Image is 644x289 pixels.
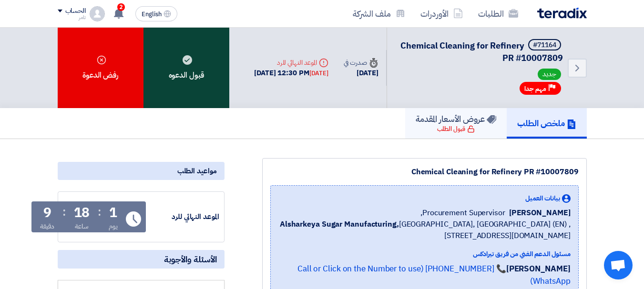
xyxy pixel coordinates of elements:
span: [PERSON_NAME] [509,207,571,219]
h5: عروض الأسعار المقدمة [416,113,496,124]
div: [DATE] [309,69,328,78]
div: [DATE] 12:30 PM [254,68,328,79]
div: : [98,203,101,220]
span: بيانات العميل [525,193,560,203]
a: الطلبات [470,2,526,25]
div: دقيقة [40,221,55,231]
span: Procurement Supervisor, [420,207,505,219]
div: : [62,203,66,220]
div: قبول الطلب [437,124,475,134]
span: Chemical Cleaning for Refinery PR #10007809 [400,39,563,64]
div: الحساب [65,7,86,15]
a: عروض الأسعار المقدمة قبول الطلب [405,108,507,139]
a: الأوردرات [413,2,470,25]
span: الأسئلة والأجوبة [164,254,217,265]
a: Open chat [604,251,633,279]
img: Teradix logo [537,8,587,19]
span: [GEOGRAPHIC_DATA], [GEOGRAPHIC_DATA] (EN) ,[STREET_ADDRESS][DOMAIN_NAME] [278,219,571,241]
a: 📞 [PHONE_NUMBER] (Call or Click on the Number to use WhatsApp) [297,263,571,287]
span: English [142,11,162,18]
div: #71164 [533,42,556,49]
div: الموعد النهائي للرد [254,58,328,68]
span: 2 [117,3,125,11]
button: English [135,6,177,21]
div: تامر [58,15,86,20]
div: 9 [43,206,51,219]
div: الموعد النهائي للرد [148,211,219,222]
div: مسئول الدعم الفني من فريق تيرادكس [278,249,571,259]
div: رفض الدعوة [58,28,143,108]
div: قبول الدعوه [143,28,229,108]
div: 1 [109,206,117,219]
div: Chemical Cleaning for Refinery PR #10007809 [270,166,579,178]
b: Alsharkeya Sugar Manufacturing, [280,219,399,230]
div: يوم [109,221,118,231]
a: ملف الشركة [345,2,413,25]
div: 18 [74,206,90,219]
strong: [PERSON_NAME] [506,263,571,275]
div: [DATE] [344,68,378,79]
div: صدرت في [344,58,378,68]
span: جديد [538,69,561,80]
span: مهم جدا [524,84,546,93]
a: ملخص الطلب [507,108,587,139]
img: profile_test.png [90,6,105,21]
div: مواعيد الطلب [58,162,225,180]
div: ساعة [75,221,89,231]
h5: ملخص الطلب [517,118,576,129]
h5: Chemical Cleaning for Refinery PR #10007809 [399,39,563,64]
